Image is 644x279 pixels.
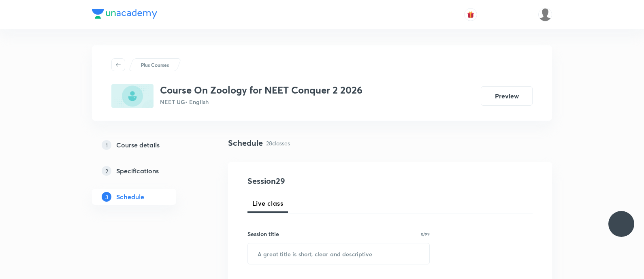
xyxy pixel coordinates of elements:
h5: Specifications [116,166,159,176]
button: Preview [481,86,533,106]
img: ttu [616,219,626,229]
img: Company Logo [92,9,157,19]
p: 28 classes [266,139,290,147]
p: 0/99 [421,232,430,236]
h4: Schedule [228,137,263,149]
h4: Session 29 [247,175,395,187]
img: 4EE9C912-6795-45E8-9E83-813BA721F207_plus.png [111,84,154,108]
img: avatar [467,11,474,18]
p: Plus Courses [141,61,169,68]
a: Company Logo [92,9,157,21]
span: Live class [252,198,283,208]
img: P Antony [538,8,552,21]
p: 2 [102,166,111,176]
h6: Session title [247,230,279,238]
input: A great title is short, clear and descriptive [248,243,429,264]
p: NEET UG • English [160,98,363,106]
h5: Course details [116,140,160,150]
a: 1Course details [92,137,202,153]
button: avatar [464,8,477,21]
p: 1 [102,140,111,150]
p: 3 [102,192,111,202]
h5: Schedule [116,192,144,202]
a: 2Specifications [92,163,202,179]
h3: Course On Zoology for NEET Conquer 2 2026 [160,84,363,96]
